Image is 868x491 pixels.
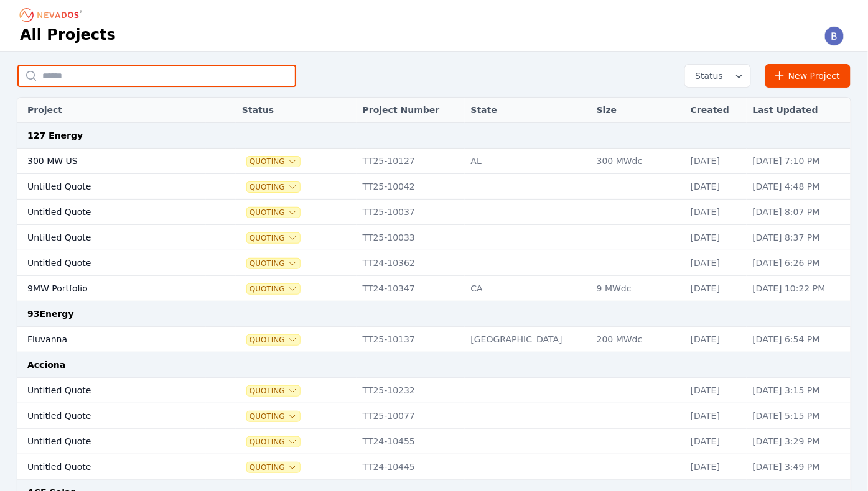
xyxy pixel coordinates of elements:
td: [DATE] 3:29 PM [747,429,851,454]
button: Quoting [247,259,300,268]
a: New Project [765,64,851,88]
button: Quoting [247,182,300,192]
td: TT25-10033 [357,225,465,250]
td: [DATE] [684,276,747,301]
th: Project Number [357,98,465,123]
tr: Untitled QuoteQuotingTT25-10042[DATE][DATE] 4:48 PM [17,174,851,200]
button: Quoting [247,335,300,345]
td: [DATE] 4:48 PM [747,174,851,200]
td: [DATE] [684,327,747,352]
img: Brittanie Jackson [824,26,844,46]
td: [DATE] [684,378,747,403]
td: Fluvanna [17,327,206,352]
td: 9MW Portfolio [17,276,206,301]
td: 127 Energy [17,123,851,149]
td: [DATE] [684,225,747,250]
td: 300 MWdc [590,149,684,174]
td: [DATE] 3:15 PM [747,378,851,403]
td: [DATE] 6:54 PM [747,327,851,352]
h1: All Projects [20,25,116,45]
td: CA [465,276,590,301]
tr: 9MW PortfolioQuotingTT24-10347CA9 MWdc[DATE][DATE] 10:22 PM [17,276,851,301]
tr: Untitled QuoteQuotingTT25-10033[DATE][DATE] 8:37 PM [17,225,851,250]
button: Quoting [247,386,300,396]
td: TT24-10445 [357,454,465,480]
td: [DATE] [684,250,747,276]
td: TT25-10137 [357,327,465,352]
th: Size [590,98,684,123]
td: Acciona [17,352,851,378]
td: Untitled Quote [17,378,206,403]
td: TT25-10232 [357,378,465,403]
td: Untitled Quote [17,225,206,250]
td: 93Energy [17,301,851,327]
td: TT24-10455 [357,429,465,454]
td: [DATE] 5:15 PM [747,403,851,429]
td: [DATE] [684,429,747,454]
td: TT24-10347 [357,276,465,301]
tr: 300 MW USQuotingTT25-10127AL300 MWdc[DATE][DATE] 7:10 PM [17,149,851,174]
td: Untitled Quote [17,174,206,200]
td: 200 MWdc [590,327,684,352]
td: TT25-10042 [357,174,465,200]
td: [DATE] 8:07 PM [747,200,851,225]
td: Untitled Quote [17,403,206,429]
td: TT24-10362 [357,250,465,276]
th: Last Updated [747,98,851,123]
td: [DATE] [684,454,747,480]
button: Quoting [247,411,300,421]
td: TT25-10127 [357,149,465,174]
th: Created [684,98,747,123]
th: State [465,98,590,123]
tr: Untitled QuoteQuotingTT25-10232[DATE][DATE] 3:15 PM [17,378,851,403]
td: [GEOGRAPHIC_DATA] [465,327,590,352]
td: Untitled Quote [17,429,206,454]
td: [DATE] [684,149,747,174]
tr: Untitled QuoteQuotingTT25-10037[DATE][DATE] 8:07 PM [17,200,851,225]
td: TT25-10077 [357,403,465,429]
button: Quoting [247,233,300,243]
tr: Untitled QuoteQuotingTT25-10077[DATE][DATE] 5:15 PM [17,403,851,429]
td: [DATE] [684,200,747,225]
button: Quoting [247,462,300,472]
th: Status [236,98,357,123]
td: [DATE] 3:49 PM [747,454,851,480]
td: TT25-10037 [357,200,465,225]
td: Untitled Quote [17,250,206,276]
td: AL [465,149,590,174]
td: [DATE] [684,174,747,200]
td: [DATE] [684,403,747,429]
button: Quoting [247,437,300,447]
td: [DATE] 8:37 PM [747,225,851,250]
tr: Untitled QuoteQuotingTT24-10455[DATE][DATE] 3:29 PM [17,429,851,454]
td: 300 MW US [17,149,206,174]
td: Untitled Quote [17,200,206,225]
td: [DATE] 10:22 PM [747,276,851,301]
th: Project [17,98,206,123]
td: [DATE] 7:10 PM [747,149,851,174]
button: Quoting [247,208,300,218]
nav: Breadcrumb [20,5,86,25]
button: Status [685,65,750,87]
td: 9 MWdc [590,276,684,301]
button: Quoting [247,157,300,167]
span: Status [690,70,723,82]
tr: FluvannaQuotingTT25-10137[GEOGRAPHIC_DATA]200 MWdc[DATE][DATE] 6:54 PM [17,327,851,352]
td: [DATE] 6:26 PM [747,250,851,276]
td: Untitled Quote [17,454,206,480]
button: Quoting [247,284,300,294]
tr: Untitled QuoteQuotingTT24-10445[DATE][DATE] 3:49 PM [17,454,851,480]
tr: Untitled QuoteQuotingTT24-10362[DATE][DATE] 6:26 PM [17,250,851,276]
